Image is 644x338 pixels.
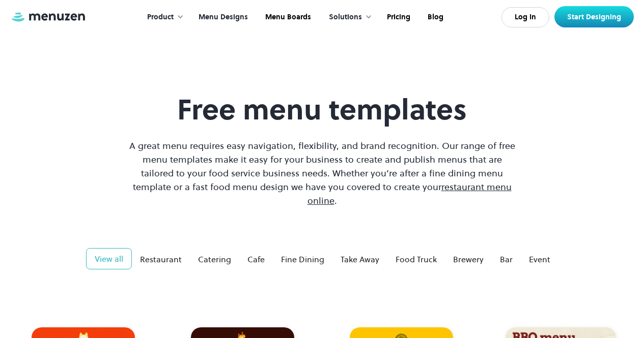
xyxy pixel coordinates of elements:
div: Solutions [319,2,377,33]
a: Menu Boards [256,2,319,33]
div: Take Away [341,253,379,265]
div: Solutions [329,12,362,23]
div: Catering [198,253,231,265]
div: Product [147,12,174,23]
div: Event [529,253,550,265]
p: A great menu requires easy navigation, flexibility, and brand recognition. Our range of free menu... [127,139,518,207]
a: Log In [501,7,549,27]
h1: Free menu templates [127,93,518,127]
a: Start Designing [554,6,634,27]
div: Product [137,2,189,33]
div: Cafe [247,253,265,265]
div: Bar [500,253,513,265]
div: Food Truck [396,253,437,265]
a: Blog [418,2,451,33]
a: Menu Designs [189,2,256,33]
div: Fine Dining [281,253,324,265]
div: View all [95,253,123,265]
div: Brewery [453,253,484,265]
div: Restaurant [140,253,182,265]
a: Pricing [377,2,418,33]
